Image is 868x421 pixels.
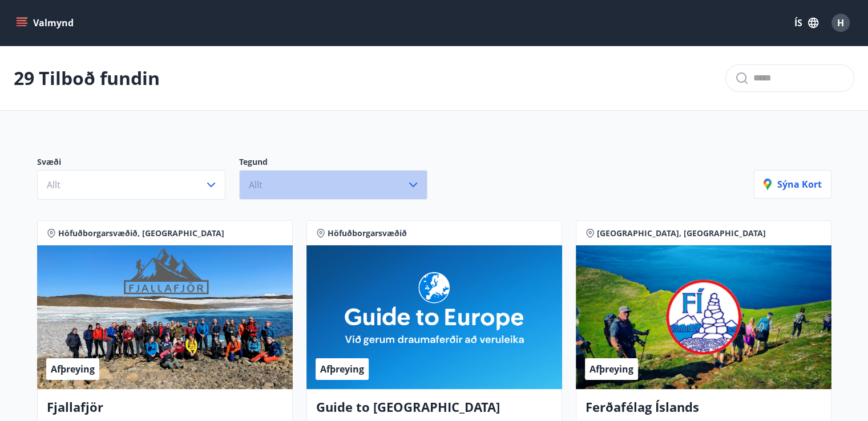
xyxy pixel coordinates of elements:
button: menu [14,13,78,33]
span: Afþreying [51,363,95,375]
p: Sýna kort [764,178,822,191]
span: Afþreying [320,363,364,375]
span: H [837,17,844,29]
span: Allt [249,179,263,191]
span: Höfuðborgarsvæðið [328,228,407,239]
button: Allt [239,170,427,200]
button: Allt [37,170,225,200]
button: ÍS [788,13,825,33]
button: H [827,9,854,37]
span: Afþreying [590,363,633,375]
p: 29 Tilboð fundin [14,66,160,91]
p: Tegund [239,156,441,170]
span: Allt [47,179,60,191]
p: Svæði [37,156,239,170]
span: [GEOGRAPHIC_DATA], [GEOGRAPHIC_DATA] [597,228,766,239]
button: Sýna kort [754,170,831,199]
span: Höfuðborgarsvæðið, [GEOGRAPHIC_DATA] [58,228,224,239]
